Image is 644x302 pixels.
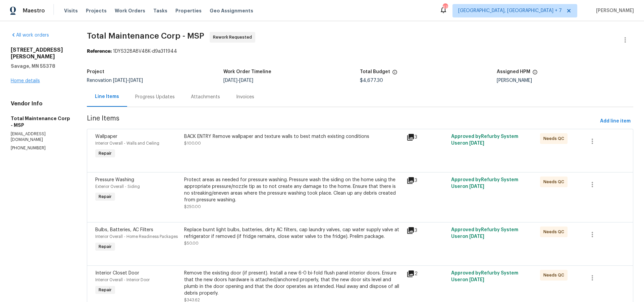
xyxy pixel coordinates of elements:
[407,270,447,278] div: 2
[360,78,383,83] span: $4,677.30
[96,193,114,200] span: Repair
[497,69,530,74] h5: Assigned HPM
[95,235,178,239] span: Interior Overall - Home Readiness Packages
[23,7,45,14] span: Maestro
[600,117,631,125] span: Add line item
[87,115,597,128] span: Line Items
[184,133,402,140] div: BACK ENTRY Remove wallpaper and texture walls to best match existing conditions
[451,228,518,239] span: Approved by Refurby System User on
[469,141,484,146] span: [DATE]
[95,178,134,182] span: Pressure Washing
[87,32,204,40] span: Total Maintenance Corp - MSP
[210,7,253,14] span: Geo Assignments
[95,134,117,139] span: Wallpaper
[184,226,402,240] div: Replace burnt light bulbs, batteries, dirty AC filters, cap laundry valves, cap water supply valv...
[360,69,390,74] h5: Total Budget
[113,78,143,83] span: -
[86,7,107,14] span: Projects
[451,178,518,189] span: Approved by Refurby System User on
[443,4,447,11] div: 67
[392,69,397,78] span: The total cost of line items that have been proposed by Opendoor. This sum includes line items th...
[458,7,562,14] span: [GEOGRAPHIC_DATA], [GEOGRAPHIC_DATA] + 7
[184,270,402,297] div: Remove the existing door (if present). Install a new 6-0 bi-fold flush panel interior doors. Ensu...
[129,78,143,83] span: [DATE]
[213,34,255,41] span: Rework Requested
[64,7,78,14] span: Visits
[597,115,633,128] button: Add line item
[543,229,567,235] span: Needs QC
[113,78,127,83] span: [DATE]
[87,49,112,54] b: Reference:
[11,63,71,69] h5: Savage, MN 55378
[87,78,143,83] span: Renovation
[95,271,139,275] span: Interior Closet Door
[95,278,150,282] span: Interior Overall - Interior Door
[11,47,71,60] h2: [STREET_ADDRESS][PERSON_NAME]
[184,141,201,145] span: $100.00
[223,69,271,74] h5: Work Order Timeline
[87,48,633,55] div: 1DYS328A8V48K-d9a311944
[407,226,447,235] div: 3
[469,278,484,282] span: [DATE]
[451,134,518,146] span: Approved by Refurby System User on
[239,78,253,83] span: [DATE]
[11,79,40,83] a: Home details
[95,185,140,189] span: Exterior Overall - Siding
[11,115,71,129] h5: Total Maintenance Corp - MSP
[153,8,167,13] span: Tasks
[223,78,237,83] span: [DATE]
[497,78,633,83] div: [PERSON_NAME]
[543,272,567,279] span: Needs QC
[191,94,220,100] div: Attachments
[11,131,71,143] p: [EMAIL_ADDRESS][DOMAIN_NAME]
[95,93,119,100] div: Line Items
[96,243,114,250] span: Repair
[469,184,484,189] span: [DATE]
[175,7,202,14] span: Properties
[95,141,159,145] span: Interior Overall - Walls and Ceiling
[451,271,518,282] span: Approved by Refurby System User on
[543,135,567,142] span: Needs QC
[96,150,114,157] span: Repair
[184,205,201,209] span: $250.00
[96,287,114,293] span: Repair
[184,177,402,203] div: Protect areas as needed for pressure washing. Pressure wash the siding on the home using the appr...
[543,179,567,185] span: Needs QC
[184,298,200,302] span: $343.62
[11,100,71,107] h4: Vendor Info
[223,78,253,83] span: -
[407,177,447,185] div: 3
[95,228,153,232] span: Bulbs, Batteries, AC Filters
[469,234,484,239] span: [DATE]
[11,145,71,151] p: [PHONE_NUMBER]
[184,241,199,245] span: $50.00
[236,94,254,100] div: Invoices
[532,69,538,78] span: The hpm assigned to this work order.
[87,69,104,74] h5: Project
[593,7,634,14] span: [PERSON_NAME]
[135,94,175,100] div: Progress Updates
[11,33,49,38] a: All work orders
[407,133,447,141] div: 3
[115,7,145,14] span: Work Orders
